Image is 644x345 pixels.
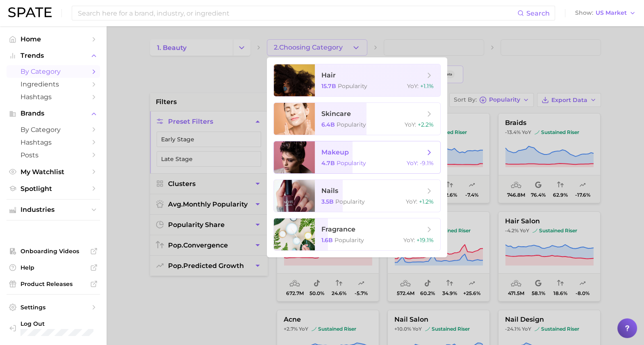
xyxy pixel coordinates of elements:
[20,151,86,159] span: Posts
[7,278,100,290] a: Product Releases
[416,236,434,244] span: +19.1%
[77,6,517,20] input: Search here for a brand, industry, or ingredient
[337,159,366,167] span: Popularity
[337,121,366,128] span: Popularity
[335,198,365,205] span: Popularity
[335,236,364,244] span: Popularity
[7,166,100,178] a: My Watchlist
[20,68,86,75] span: by Category
[7,33,100,45] a: Home
[575,11,593,15] span: Show
[20,247,86,255] span: Onboarding Videos
[573,8,638,18] button: ShowUS Market
[20,185,86,193] span: Spotlight
[20,280,86,288] span: Product Releases
[321,225,355,233] span: fragrance
[7,149,100,161] a: Posts
[20,35,86,43] span: Home
[20,138,86,146] span: Hashtags
[20,264,86,271] span: Help
[7,123,100,136] a: by Category
[20,93,86,101] span: Hashtags
[420,82,434,90] span: +1.1%
[7,318,100,338] a: Log out. Currently logged in with e-mail karina.almeda@itcosmetics.com.
[7,78,100,91] a: Ingredients
[321,198,334,205] span: 3.5b
[7,301,100,313] a: Settings
[338,82,367,90] span: Popularity
[267,57,447,257] ul: 2.Choosing Category
[20,168,86,176] span: My Watchlist
[7,136,100,149] a: Hashtags
[20,52,86,59] span: Trends
[405,121,416,128] span: YoY :
[407,159,418,167] span: YoY :
[20,304,86,311] span: Settings
[20,110,86,117] span: Brands
[321,110,351,118] span: skincare
[321,236,333,244] span: 1.6b
[8,7,52,17] img: SPATE
[7,204,100,216] button: Industries
[7,245,100,257] a: Onboarding Videos
[419,198,434,205] span: +1.2%
[321,159,335,167] span: 4.7b
[7,65,100,78] a: by Category
[321,82,336,90] span: 15.7b
[406,198,417,205] span: YoY :
[596,11,627,15] span: US Market
[420,159,434,167] span: -9.1%
[321,187,338,195] span: nails
[20,206,86,213] span: Industries
[526,9,550,17] span: Search
[20,126,86,134] span: by Category
[7,182,100,195] a: Spotlight
[7,261,100,274] a: Help
[7,91,100,103] a: Hashtags
[321,121,335,128] span: 6.4b
[418,121,434,128] span: +2.2%
[20,320,114,327] span: Log Out
[321,71,336,79] span: hair
[403,236,415,244] span: YoY :
[321,148,349,156] span: makeup
[20,80,86,88] span: Ingredients
[407,82,419,90] span: YoY :
[7,50,100,62] button: Trends
[7,107,100,120] button: Brands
